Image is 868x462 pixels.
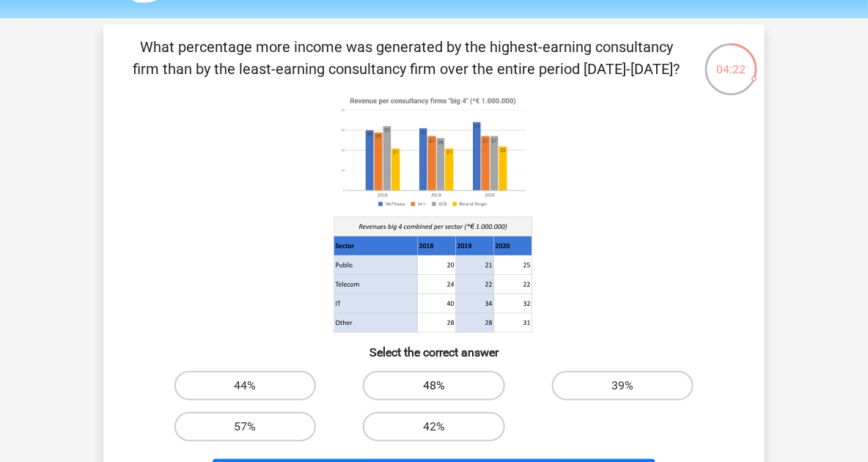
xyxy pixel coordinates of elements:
label: 42% [363,412,504,441]
label: 44% [174,371,316,400]
p: What percentage more income was generated by the highest-earning consultancy firm than by the lea... [127,36,686,80]
div: 04:22 [704,42,759,78]
label: 57% [174,412,316,441]
h6: Select the correct answer [127,334,741,359]
label: 48% [363,371,504,400]
label: 39% [552,371,694,400]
